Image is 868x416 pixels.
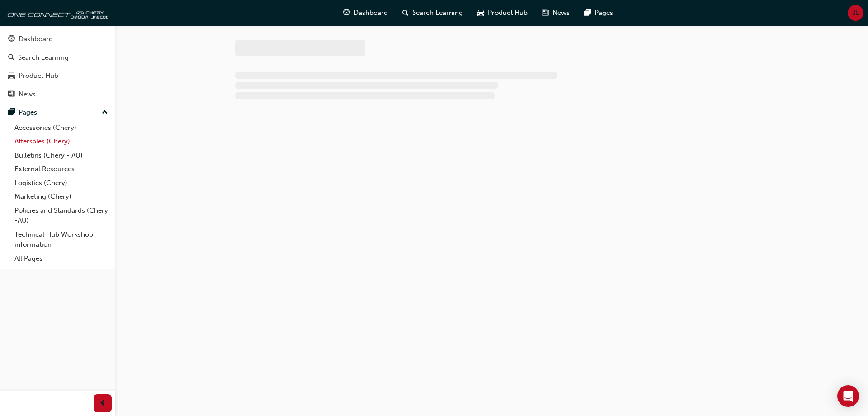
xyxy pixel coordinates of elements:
[395,4,470,22] a: search-iconSearch Learning
[99,398,106,409] span: prev-icon
[4,49,112,66] a: Search Learning
[8,72,15,80] span: car-icon
[852,8,859,18] span: JL
[19,71,58,81] div: Product Hub
[4,67,112,84] a: Product Hub
[577,4,620,22] a: pages-iconPages
[402,7,409,19] span: search-icon
[8,91,15,99] span: news-icon
[4,86,112,103] a: News
[4,104,112,121] button: Pages
[848,5,863,21] button: JL
[535,4,577,22] a: news-iconNews
[4,31,112,48] a: Dashboard
[8,54,14,62] span: search-icon
[488,8,528,18] span: Product Hub
[336,4,395,22] a: guage-iconDashboard
[354,8,388,18] span: Dashboard
[11,190,112,204] a: Marketing (Chery)
[19,34,53,44] div: Dashboard
[11,176,112,190] a: Logistics (Chery)
[11,252,112,266] a: All Pages
[11,204,112,228] a: Policies and Standards (Chery -AU)
[11,228,112,252] a: Technical Hub Workshop information
[19,107,37,118] div: Pages
[594,8,613,18] span: Pages
[8,109,15,117] span: pages-icon
[11,148,112,163] a: Bulletins (Chery - AU)
[18,53,69,63] div: Search Learning
[11,134,112,148] a: Aftersales (Chery)
[19,89,36,100] div: News
[412,8,463,18] span: Search Learning
[4,29,112,104] button: DashboardSearch LearningProduct HubNews
[837,385,859,407] div: Open Intercom Messenger
[8,35,15,43] span: guage-icon
[552,8,570,18] span: News
[542,7,549,19] span: news-icon
[343,7,350,19] span: guage-icon
[11,162,112,176] a: External Resources
[102,107,108,119] span: up-icon
[5,4,108,22] img: oneconnect
[584,7,591,19] span: pages-icon
[11,121,112,135] a: Accessories (Chery)
[470,4,535,22] a: car-iconProduct Hub
[477,7,484,19] span: car-icon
